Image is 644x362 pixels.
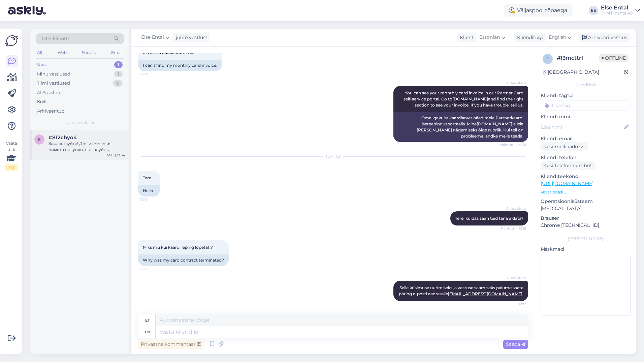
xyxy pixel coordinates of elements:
[56,48,68,57] div: Web
[541,236,631,242] div: [PERSON_NAME]
[457,34,474,41] div: Klient
[541,198,631,205] p: Operatsioonisüsteem
[145,326,150,338] div: en
[501,81,526,86] span: AI Assistent
[506,341,525,347] span: Saada
[448,291,522,296] a: [EMAIL_ADDRESS][DOMAIN_NAME]
[399,285,524,296] span: Selle küsimuse uurimiseks ja vastuse saamiseks palume saata päring e-posti aadressile .
[541,205,631,212] p: [MEDICAL_DATA]
[138,153,528,159] div: [DATE]
[541,215,631,222] p: Brauser
[541,92,631,99] p: Kliendi tag'id
[140,266,165,271] span: 12:17
[113,80,123,87] div: 0
[452,96,488,101] a: [DOMAIN_NAME]
[501,301,526,306] span: 12:17
[601,5,633,10] div: Else Ental
[141,34,164,41] span: Else Ental
[501,275,526,280] span: AI Assistent
[541,161,595,170] div: Küsi telefoninumbrit
[138,60,222,71] div: I can't find my monthly card invoice.
[138,254,229,266] div: Why was my card contract terminated?
[138,185,160,197] div: Hello.
[173,34,207,41] div: juhib vestlust
[37,98,47,105] div: Kõik
[42,35,69,42] span: Otsi kliente
[143,245,213,250] span: Miks mu kui kaardi leping lõpetati?
[589,6,598,15] div: EE
[104,153,125,158] div: [DATE] 13:34
[541,154,631,161] p: Kliendi telefon
[49,141,125,153] div: Здравствуйте! Для изменения лимита покупки, пожалуйста, подайте заявку в самообслуживании Partner...
[501,206,526,211] span: AI Assistent
[37,61,46,68] div: Uus
[143,175,152,180] span: Tere.
[110,48,124,57] div: Email
[557,54,599,62] div: # 13mcttrf
[38,137,41,142] span: 8
[140,197,165,202] span: 12:16
[541,180,593,186] a: [URL][DOMAIN_NAME]
[541,82,631,88] div: Kliendi info
[140,71,165,77] span: 16:39
[501,226,526,231] span: Nähtud ✓ 12:16
[601,5,640,16] a: Else EntalTKM Finants AS
[64,120,96,126] span: Uued vestlused
[541,123,623,131] input: Lisa nimi
[138,340,204,349] div: Privaatne kommentaar
[541,100,631,111] input: Lisa tag
[36,48,43,57] div: All
[37,89,62,96] div: AI Assistent
[145,314,150,326] div: et
[504,4,573,17] div: Väljaspool tööaega
[541,135,631,142] p: Kliendi email
[393,112,528,142] div: Oma igakuist kaardiarvet näed meie Partnerkaardi iseteenindusportaalis. Mine ja leia [PERSON_NAME...
[541,222,631,229] p: Chrome [TECHNICAL_ID]
[114,61,123,68] div: 1
[541,173,631,180] p: Klienditeekond
[541,142,588,151] div: Küsi meiliaadressi
[37,80,70,87] div: Tiimi vestlused
[541,113,631,120] p: Kliendi nimi
[455,216,523,221] span: Tere, kuidas saan teid täna aidata?
[80,48,97,57] div: Socials
[500,142,526,147] span: Nähtud ✓ 16:39
[404,90,524,108] span: You can see your monthly card invoice in our Partner Card self-service portal. Go to and find the...
[114,71,123,78] div: 1
[5,164,18,171] div: 1 / 3
[599,54,629,62] span: Offline
[543,69,599,76] div: [GEOGRAPHIC_DATA]
[514,34,543,41] div: Klienditugi
[541,246,631,253] p: Märkmed
[549,34,566,41] span: English
[547,56,548,61] span: 1
[578,33,630,42] div: Arhiveeri vestlus
[541,189,631,195] p: Vaata edasi ...
[5,34,18,47] img: Askly Logo
[49,134,77,141] span: #812cbyo4
[479,34,500,41] span: Estonian
[477,121,512,126] a: [DOMAIN_NAME]
[5,140,18,171] div: Vaata siia
[37,71,70,78] div: Minu vestlused
[601,10,633,16] div: TKM Finants AS
[37,108,65,115] div: Arhiveeritud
